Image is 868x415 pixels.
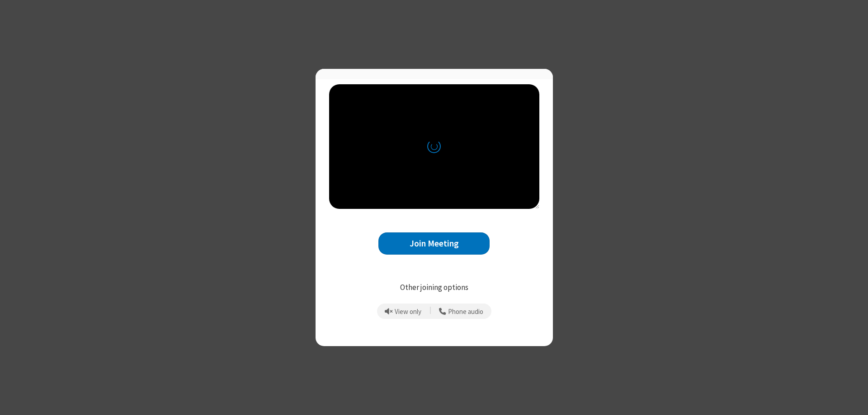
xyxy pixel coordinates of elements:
[448,308,483,316] span: Phone audio
[382,304,425,319] button: Prevent echo when there is already an active mic and speaker in the room.
[436,304,487,319] button: Use your phone for mic and speaker while you view the meeting on this device.
[429,305,431,318] span: |
[378,232,490,255] button: Join Meeting
[329,282,539,294] p: Other joining options
[395,308,421,316] span: View only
